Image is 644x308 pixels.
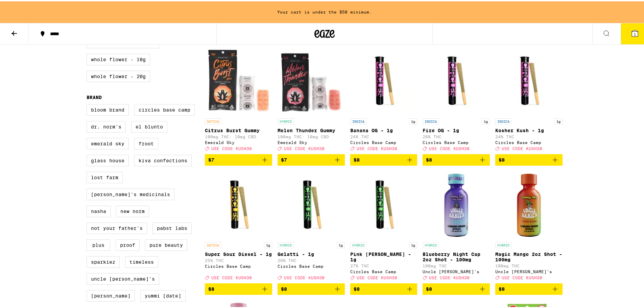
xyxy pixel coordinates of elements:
[205,241,221,247] p: SATIVA
[134,103,195,114] label: Circles Base Camp
[87,238,110,250] label: PLUS
[87,52,150,64] label: Whole Flower - 10g
[278,282,345,293] button: Add to bag
[495,153,563,164] button: Add to bag
[423,46,490,153] a: Open page for Fire OG - 1g from Circles Base Camp
[87,93,102,99] legend: Brand
[278,241,294,247] p: HYBRID
[87,255,120,266] label: Sparkiez
[116,204,149,216] label: New Norm
[482,117,490,123] p: 1g
[350,126,418,132] p: Banana OG - 1g
[495,117,511,123] p: INDICA
[281,285,287,290] span: $8
[423,282,490,293] button: Add to bag
[205,282,272,293] button: Add to bag
[278,139,345,143] div: Emerald Sky
[499,156,505,161] span: $8
[278,133,345,138] p: 100mg THC: 10mg CBD
[423,250,490,261] p: Blueberry Night Cap 2oz Shot - 100mg
[205,126,272,132] p: Citrus Burst Gummy
[423,170,490,237] img: Uncle Arnie's - Blueberry Night Cap 2oz Shot - 100mg
[87,204,111,216] label: NASHA
[125,255,158,266] label: Timeless
[211,274,252,279] span: USE CODE KUSH30
[278,153,345,164] button: Add to bag
[205,250,272,256] p: Super Sour Diesel - 1g
[423,262,490,267] p: 100mg THC
[87,221,147,233] label: Not Your Father's
[350,268,418,273] div: Circles Base Camp
[495,241,511,247] p: HYBRID
[350,170,418,282] a: Open page for Pink Runtz - 1g from Circles Base Camp
[278,170,345,282] a: Open page for Gelatti - 1g from Circles Base Camp
[423,153,490,164] button: Add to bag
[357,145,397,149] span: USE CODE KUSH30
[423,170,490,282] a: Open page for Blueberry Night Cap 2oz Shot - 100mg from Uncle Arnie's
[423,126,490,132] p: Fire OG - 1g
[423,117,439,123] p: INDICA
[205,133,272,138] p: 100mg THC: 10mg CBD
[284,274,325,279] span: USE CODE KUSH30
[495,133,563,138] p: 24% THC
[205,117,221,123] p: SATIVA
[409,117,417,123] p: 1g
[426,156,432,161] span: $8
[87,153,129,165] label: Glass House
[337,241,345,247] p: 1g
[350,250,418,261] p: Pink [PERSON_NAME] - 1g
[423,139,490,143] div: Circles Base Camp
[278,126,345,132] p: Melon Thunder Gummy
[423,46,490,114] img: Circles Base Camp - Fire OG - 1g
[116,238,140,250] label: Proof
[87,289,135,300] label: [PERSON_NAME]
[145,238,187,250] label: Pure Beauty
[281,156,287,161] span: $7
[350,241,366,247] p: HYBRID
[264,241,272,247] p: 1g
[554,117,563,123] p: 1g
[87,120,126,131] label: Dr. Norm's
[205,263,272,267] div: Circles Base Camp
[205,153,272,164] button: Add to bag
[134,153,192,165] label: Kiva Confections
[87,103,129,114] label: Bloom Brand
[350,46,418,153] a: Open page for Banana OG - 1g from Circles Base Camp
[131,120,167,131] label: El Blunto
[208,156,214,161] span: $7
[278,170,345,237] img: Circles Base Camp - Gelatti - 1g
[87,170,123,182] label: Lost Farm
[87,272,159,283] label: Uncle [PERSON_NAME]'s
[429,274,470,279] span: USE CODE KUSH30
[634,31,636,35] span: 1
[205,46,272,153] a: Open page for Citrus Burst Gummy from Emerald Sky
[87,137,129,148] label: Emerald Sky
[429,145,470,149] span: USE CODE KUSH30
[350,117,366,123] p: INDICA
[278,250,345,256] p: Gelatti - 1g
[350,153,418,164] button: Add to bag
[278,46,345,114] img: Emerald Sky - Melon Thunder Gummy
[357,274,397,279] span: USE CODE KUSH30
[4,5,49,10] span: Hi. Need any help?
[205,257,272,261] p: 25% THC
[426,285,432,290] span: $8
[208,285,214,290] span: $8
[495,126,563,132] p: Kosher Kush - 1g
[350,133,418,138] p: 24% THC
[350,46,418,114] img: Circles Base Camp - Banana OG - 1g
[495,282,563,293] button: Add to bag
[87,69,150,81] label: Whole Flower - 20g
[502,274,542,279] span: USE CODE KUSH30
[423,241,439,247] p: HYBRID
[205,170,272,282] a: Open page for Super Sour Diesel - 1g from Circles Base Camp
[278,263,345,267] div: Circles Base Camp
[423,133,490,138] p: 26% THC
[350,139,418,143] div: Circles Base Camp
[495,46,563,153] a: Open page for Kosher Kush - 1g from Circles Base Camp
[278,117,294,123] p: HYBRID
[495,268,563,273] div: Uncle [PERSON_NAME]'s
[495,170,563,237] img: Uncle Arnie's - Magic Mango 2oz Shot - 100mg
[423,268,490,273] div: Uncle [PERSON_NAME]'s
[409,241,417,247] p: 1g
